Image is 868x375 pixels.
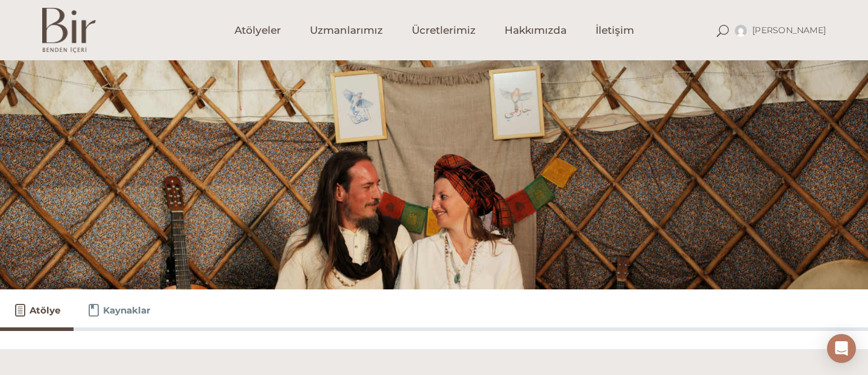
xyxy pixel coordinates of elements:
span: [PERSON_NAME] [752,25,826,36]
span: Uzmanlarımız [310,24,383,37]
div: Open Intercom Messenger [827,334,856,363]
span: Ücretlerimiz [412,24,476,37]
span: İletişim [596,24,634,37]
span: Kaynaklar [103,303,150,318]
span: Atölyeler [234,24,281,37]
span: Atölye [30,303,60,318]
span: Hakkımızda [505,24,567,37]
